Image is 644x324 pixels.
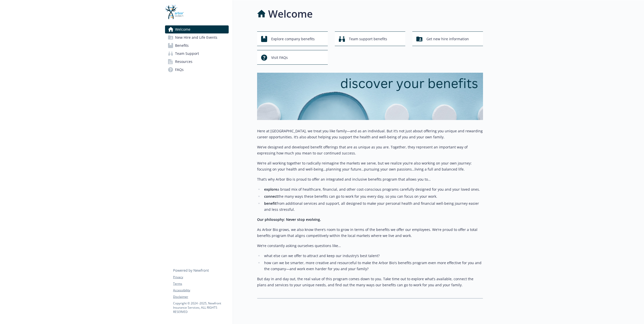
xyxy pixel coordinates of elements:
[173,295,228,299] a: Disclaimer
[349,34,387,44] span: Team support benefits
[175,25,190,33] span: Welcome
[173,301,228,314] p: Copyright © 2024 - 2025 , Newfront Insurance Services, ALL RIGHTS RESERVED
[264,201,276,206] strong: benefit
[175,50,199,58] span: Team Support
[263,253,483,259] li: what else can we offer to attract and keep our industry’s best talent?
[271,34,315,44] span: Explore company benefits
[257,243,483,249] p: We’re constantly asking ourselves questions like…
[257,227,483,239] p: As Arbor Bio grows, we also know there’s room to grow in terms of the benefits we offer our emplo...
[257,217,321,222] strong: Our philosophy: Never stop evolving.
[257,144,483,156] p: We’ve designed and developed benefit offerings that are as unique as you are. Together, they repr...
[257,31,328,46] button: Explore company benefits
[264,194,278,199] strong: connect
[165,50,229,58] a: Team Support
[175,33,217,42] span: New Hire and Life Events
[173,288,228,293] a: Accessibility
[175,42,189,50] span: Benefits
[173,281,228,286] a: Terms
[271,53,288,62] span: Visit FAQs
[257,128,483,140] p: Here at [GEOGRAPHIC_DATA], we treat you like family—and as an individual. But it’s not just about...
[268,6,313,21] h1: Welcome
[175,66,184,74] span: FAQs
[165,25,229,33] a: Welcome
[257,276,483,288] p: But day in and day out, the real value of this program comes down to you. Take time out to explor...
[263,260,483,272] li: how can we be smarter, more creative and resourceful to make the Arbor Bio's benefits program eve...
[165,33,229,42] a: New Hire and Life Events
[335,31,406,46] button: Team support benefits
[165,58,229,66] a: Resources
[263,186,483,192] li: a broad mix of healthcare, financial, and other cost-conscious programs carefully designed for yo...
[175,58,192,66] span: Resources
[257,73,483,120] img: overview page banner
[165,42,229,50] a: Benefits
[264,187,277,192] strong: explore
[412,31,483,46] button: Get new hire information
[257,50,328,65] button: Visit FAQs
[165,66,229,74] a: FAQs
[263,200,483,213] li: from additional services and support, all designed to make your personal health and financial wel...
[426,34,469,44] span: Get new hire information
[173,275,228,279] a: Privacy
[257,160,483,172] p: We’re all working together to radically reimagine the markets we serve, but we realize you’re als...
[263,193,483,199] li: the many ways these benefits can go to work for you every day, so you can focus on your work.
[257,176,483,182] p: That’s why Arbor Bio is proud to offer an integrated and inclusive benefits program that allows y...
